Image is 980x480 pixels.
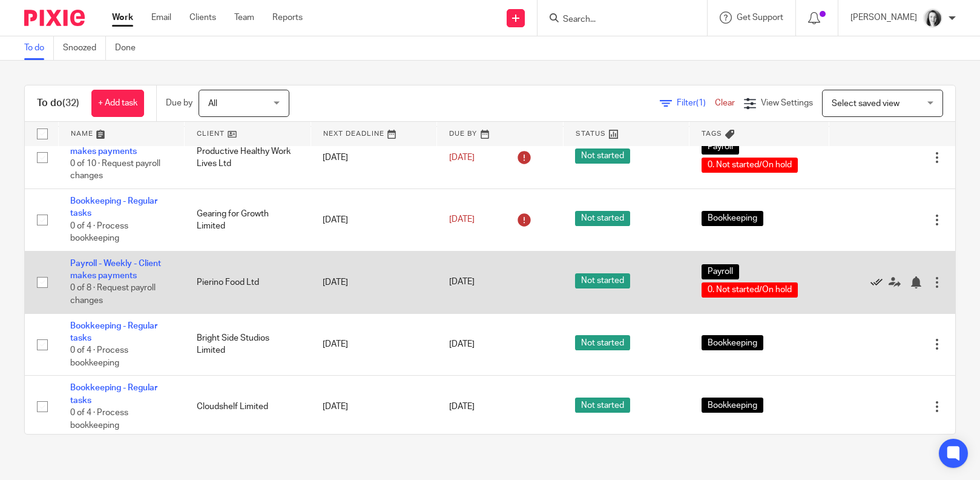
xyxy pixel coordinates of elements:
[702,398,763,413] span: Bookkeeping
[24,36,54,60] a: To do
[449,278,475,287] span: [DATE]
[449,402,475,411] span: [DATE]
[91,90,144,117] a: + Add task
[70,197,157,218] a: Bookkeeping - Regular tasks
[63,36,106,60] a: Snoozed
[702,211,763,226] span: Bookkeeping
[24,10,85,26] img: Pixie
[311,127,437,189] td: [DATE]
[70,346,128,367] span: 0 of 4 · Process bookkeeping
[234,12,254,24] a: Team
[70,384,157,404] a: Bookkeeping - Regular tasks
[702,139,739,155] span: Payroll
[311,376,437,438] td: [DATE]
[70,222,128,243] span: 0 of 4 · Process bookkeeping
[870,276,889,288] a: Mark as done
[151,12,171,24] a: Email
[575,335,630,350] span: Not started
[702,158,798,173] span: 0. Not started/On hold
[70,159,160,181] span: 0 of 10 · Request payroll changes
[311,188,437,251] td: [DATE]
[185,376,311,438] td: Cloudshelf Limited
[166,97,192,109] p: Due by
[62,98,79,108] span: (32)
[185,313,311,376] td: Bright Side Studios Limited
[575,148,630,164] span: Not started
[575,273,630,288] span: Not started
[449,340,475,348] span: [DATE]
[575,398,630,413] span: Not started
[37,97,79,110] h1: To do
[70,135,164,155] a: Payroll - Monthly - Client makes payments
[562,15,671,25] input: Search
[112,12,133,24] a: Work
[761,99,813,107] span: View Settings
[702,264,739,279] span: Payroll
[185,251,311,313] td: Pierino Food Ltd
[70,322,157,342] a: Bookkeeping - Regular tasks
[449,216,475,224] span: [DATE]
[832,99,899,108] span: Select saved view
[923,8,942,28] img: T1JH8BBNX-UMG48CW64-d2649b4fbe26-512.png
[189,12,216,24] a: Clients
[702,282,798,298] span: 0. Not started/On hold
[311,251,437,313] td: [DATE]
[70,284,156,305] span: 0 of 8 · Request payroll changes
[449,153,475,162] span: [DATE]
[70,259,161,280] a: Payroll - Weekly - Client makes payments
[677,99,715,107] span: Filter
[702,130,722,137] span: Tags
[311,313,437,376] td: [DATE]
[696,99,706,107] span: (1)
[208,99,217,108] span: All
[185,188,311,251] td: Gearing for Growth Limited
[737,13,783,22] span: Get Support
[115,36,145,60] a: Done
[185,127,311,189] td: Productive Healthy Work Lives Ltd
[715,99,735,107] a: Clear
[850,12,917,24] p: [PERSON_NAME]
[702,335,763,350] span: Bookkeeping
[575,211,630,226] span: Not started
[70,408,128,430] span: 0 of 4 · Process bookkeeping
[272,12,303,24] a: Reports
